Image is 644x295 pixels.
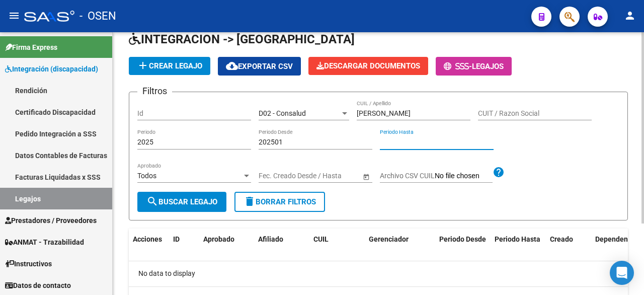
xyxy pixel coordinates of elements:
[8,10,20,22] mat-icon: menu
[199,229,239,262] datatable-header-cell: Aprobado
[218,57,301,76] button: Exportar CSV
[365,229,435,262] datatable-header-cell: Gerenciador
[79,5,116,27] span: - OSEN
[137,59,149,71] mat-icon: add
[624,10,636,22] mat-icon: person
[129,32,355,46] span: INTEGRACION -> [GEOGRAPHIC_DATA]
[435,229,491,262] datatable-header-cell: Periodo Desde
[259,172,290,180] input: Start date
[234,192,325,212] button: Borrar Filtros
[133,235,162,243] span: Acciones
[5,280,71,291] span: Datos de contacto
[203,235,234,243] span: Aprobado
[146,195,158,207] mat-icon: search
[436,57,512,76] button: -Legajos
[313,235,329,243] span: CUIL
[491,229,546,262] datatable-header-cell: Periodo Hasta
[444,62,472,71] span: -
[169,229,199,262] datatable-header-cell: ID
[254,229,309,262] datatable-header-cell: Afiliado
[550,235,573,243] span: Creado
[137,172,156,180] span: Todos
[610,261,634,285] div: Open Intercom Messenger
[173,235,180,243] span: ID
[361,171,371,182] button: Open calendar
[495,235,540,243] span: Periodo Hasta
[5,237,84,248] span: ANMAT - Trazabilidad
[308,57,428,75] button: Descargar Documentos
[5,42,57,53] span: Firma Express
[244,197,316,206] span: Borrar Filtros
[472,62,504,71] span: Legajos
[129,57,210,75] button: Crear Legajo
[369,235,409,243] span: Gerenciador
[137,192,226,212] button: Buscar Legajo
[259,109,306,117] span: D02 - Consalud
[546,229,591,262] datatable-header-cell: Creado
[5,215,97,226] span: Prestadores / Proveedores
[316,61,420,70] span: Descargar Documentos
[146,197,217,206] span: Buscar Legajo
[137,61,202,70] span: Crear Legajo
[244,195,256,207] mat-icon: delete
[380,172,435,180] span: Archivo CSV CUIL
[595,235,637,243] span: Dependencia
[226,62,293,71] span: Exportar CSV
[5,63,98,75] span: Integración (discapacidad)
[493,166,505,178] mat-icon: help
[298,172,348,180] input: End date
[129,261,628,286] div: No data to display
[226,60,238,72] mat-icon: cloud_download
[137,84,172,98] h3: Filtros
[258,235,283,243] span: Afiliado
[439,235,486,243] span: Periodo Desde
[5,258,52,269] span: Instructivos
[309,229,365,262] datatable-header-cell: CUIL
[435,172,493,181] input: Archivo CSV CUIL
[129,229,169,262] datatable-header-cell: Acciones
